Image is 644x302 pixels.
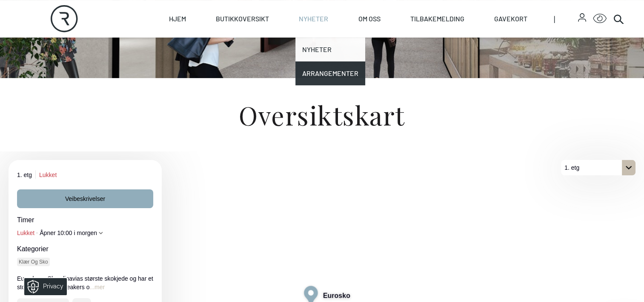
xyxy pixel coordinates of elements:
button: Open Accessibility Menu [593,12,607,26]
a: Nyheter [295,38,365,61]
h1: Oversiktskart [50,102,595,128]
a: Arrangementer [295,61,365,85]
iframe: Manage Preferences [9,275,78,298]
